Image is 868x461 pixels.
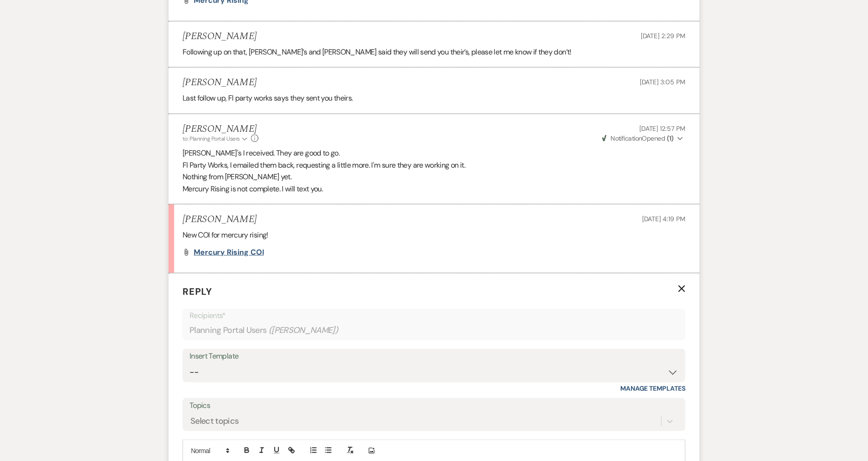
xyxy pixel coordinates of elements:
div: Planning Portal Users [190,321,678,339]
a: Mercury Rising COI [194,249,264,256]
p: Fl Party Works, I emailed them back, requesting a little more. I'm sure they are working on it. [183,159,685,171]
p: Recipients* [190,310,678,322]
h5: [PERSON_NAME] [183,77,257,88]
span: [DATE] 12:57 PM [639,124,685,133]
span: Mercury Rising COI [194,247,264,257]
span: [DATE] 4:19 PM [642,215,685,223]
span: ( [PERSON_NAME] ) [269,324,339,337]
span: Reply [183,285,212,298]
h5: [PERSON_NAME] [183,214,257,225]
span: to: Planning Portal Users [183,135,240,142]
h5: [PERSON_NAME] [183,123,258,135]
p: Nothing from [PERSON_NAME] yet. [183,171,685,183]
span: [DATE] 3:05 PM [640,78,685,86]
p: [PERSON_NAME]'s I received. They are good to go. [183,147,685,159]
div: Insert Template [190,350,678,363]
p: Mercury Rising is not complete. I will text you. [183,183,685,195]
h5: [PERSON_NAME] [183,31,257,42]
a: Manage Templates [620,384,685,393]
p: Following up on that, [PERSON_NAME]’s and [PERSON_NAME] said they will send you their’s, please l... [183,46,685,58]
span: [DATE] 2:29 PM [641,32,685,40]
button: to: Planning Portal Users [183,135,249,143]
button: NotificationOpened (1) [601,134,685,143]
label: Topics [190,399,678,413]
p: Last follow up, Fl party works says they sent you theirs. [183,92,685,104]
span: Notification [610,134,642,142]
div: Select topics [190,415,239,428]
strong: ( 1 ) [667,134,674,142]
span: Opened [602,134,674,142]
p: New COI for mercury rising! [183,229,685,241]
